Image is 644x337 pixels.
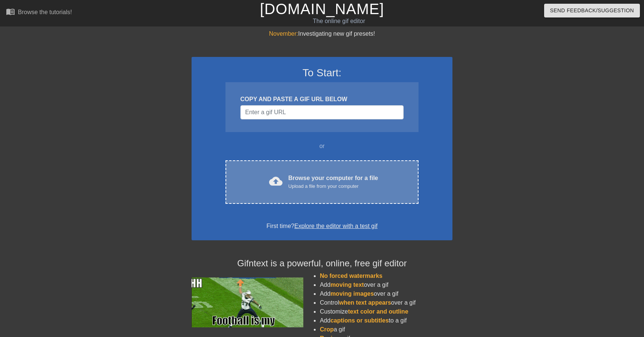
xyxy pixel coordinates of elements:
[544,4,640,17] button: Send Feedback/Suggestion
[331,291,374,297] span: moving images
[240,95,404,104] div: COPY AND PASTE A GIF URL BELOW
[320,280,452,289] li: Add over a gif
[320,289,452,298] li: Add over a gif
[6,7,72,19] a: Browse the tutorials!
[320,298,452,307] li: Control over a gif
[320,273,382,279] span: No forced watermarks
[331,282,364,288] span: moving text
[192,277,303,327] img: football_small.gif
[192,29,452,38] div: Investigating new gif presets!
[288,183,378,190] div: Upload a file from your computer
[269,174,282,188] span: cloud_upload
[339,299,391,306] span: when text appears
[192,258,452,269] h4: Gifntext is a powerful, online, free gif editor
[201,222,443,231] div: First time?
[218,17,460,26] div: The online gif editor
[320,316,452,325] li: Add to a gif
[288,174,378,190] div: Browse your computer for a file
[18,9,72,15] div: Browse the tutorials!
[348,308,408,315] span: text color and outline
[240,105,404,119] input: Username
[331,317,389,324] span: captions or subtitles
[269,31,298,37] span: November:
[6,7,15,16] span: menu_book
[211,142,433,151] div: or
[260,1,384,17] a: [DOMAIN_NAME]
[320,307,452,316] li: Customize
[550,6,634,15] span: Send Feedback/Suggestion
[320,326,334,333] span: Crop
[201,67,443,79] h3: To Start:
[294,223,378,229] a: Explore the editor with a test gif
[320,325,452,334] li: a gif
